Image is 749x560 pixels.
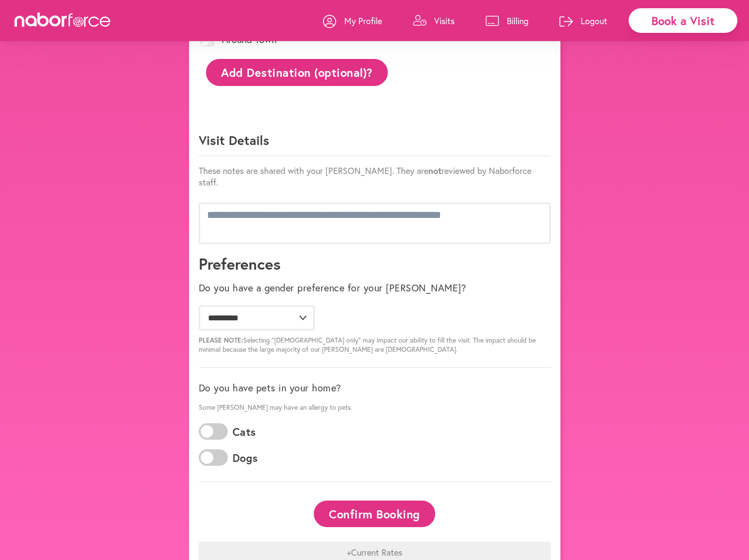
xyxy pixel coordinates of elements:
[485,6,529,35] a: Billing
[507,15,529,27] p: Billing
[434,15,455,27] p: Visits
[581,15,607,27] p: Logout
[323,6,382,35] a: My Profile
[428,165,441,176] strong: not
[199,132,551,156] p: Visit Details
[206,59,388,86] button: Add Destination (optional)?
[199,165,551,188] p: These notes are shared with your [PERSON_NAME]. They are reviewed by Naborforce staff.
[199,382,341,394] label: Do you have pets in your home?
[199,255,551,273] h1: Preferences
[629,8,737,33] div: Book a Visit
[199,335,551,354] p: Selecting "[DEMOGRAPHIC_DATA] only" may impact our ability to fill the visit. The impact should b...
[222,35,277,44] label: Around Town
[559,6,607,35] a: Logout
[199,335,243,345] b: PLEASE NOTE:
[233,452,258,464] label: Dogs
[314,501,436,527] button: Confirm Booking
[344,15,382,27] p: My Profile
[199,402,551,412] p: Some [PERSON_NAME] may have an allergy to pets.
[233,426,256,438] label: Cats
[199,282,467,294] label: Do you have a gender preference for your [PERSON_NAME]?
[413,6,455,35] a: Visits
